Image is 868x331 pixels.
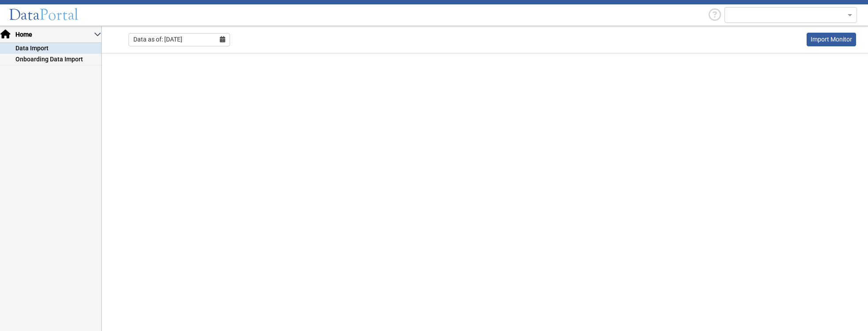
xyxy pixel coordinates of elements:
[133,35,182,44] span: Data as of: [DATE]
[807,33,856,46] a: This is available for Darling Employees only
[705,7,725,24] div: Help
[40,5,79,24] span: Portal
[725,7,857,23] ng-select: null
[15,30,94,39] span: Home
[9,5,40,24] span: Data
